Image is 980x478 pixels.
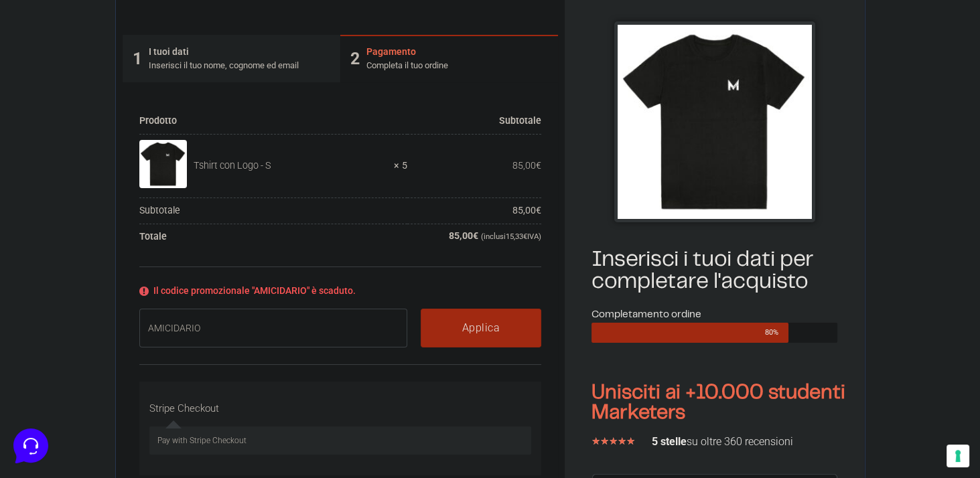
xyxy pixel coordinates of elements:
h2: Ciao da Marketers 👋 [11,11,225,32]
div: I tuoi dati [149,45,299,59]
h2: Unisciti ai +10.000 studenti Marketers [591,383,857,423]
span: Inizia una conversazione [87,121,198,131]
a: 2PagamentoCompleta il tuo ordine [340,35,558,82]
span: Completamento ordine [591,310,701,319]
h2: Inserisci i tuoi dati per completare l'acquisto [591,249,857,293]
a: Apri Centro Assistenza [143,166,247,177]
th: Totale [139,224,408,250]
label: Stripe Checkout [149,402,219,414]
span: € [536,160,541,171]
bdi: 85,00 [512,205,541,216]
th: Subtotale [139,198,408,224]
img: dark [64,75,91,102]
span: Le tue conversazioni [21,54,114,64]
i: ★ [618,434,626,449]
a: 1I tuoi datiInserisci il tuo nome, cognome ed email [123,35,340,82]
th: Subtotale [407,109,541,135]
div: Pagamento [366,45,448,59]
div: Tshirt con Logo - S [194,159,385,173]
button: Le tue preferenze relative al consenso per le tecnologie di tracciamento [947,445,969,467]
div: 1 [133,46,142,72]
img: Tshirt con Logo - S [139,140,188,188]
th: Prodotto [139,109,408,135]
div: Completa il tuo ordine [366,59,448,72]
li: Il codice promozionale "AMICIDARIO" è scaduto. [153,284,528,298]
span: 15,33 [506,232,527,241]
bdi: 85,00 [449,230,478,241]
span: € [523,232,527,241]
div: 2 [350,46,360,72]
p: Pay with Stripe Checkout [157,434,524,447]
p: Home [40,374,63,386]
button: Inizia una conversazione [21,112,247,139]
button: Messaggi [93,355,176,386]
img: dark [43,75,70,102]
input: Cerca un articolo... [30,195,219,208]
div: 5/5 [591,434,635,449]
i: ★ [591,434,600,449]
p: Aiuto [206,374,226,386]
img: dark [21,75,48,102]
i: ★ [609,434,618,449]
div: Inserisci il tuo nome, cognome ed email [149,59,299,72]
span: 80% [765,323,788,343]
i: ★ [626,434,635,449]
bdi: 85,00 [512,160,541,171]
strong: × 5 [394,159,407,173]
button: Home [11,355,93,386]
small: (inclusi IVA) [481,232,541,241]
p: Messaggi [116,374,152,386]
button: Aiuto [175,355,257,386]
input: Coupon [139,309,408,347]
span: Trova una risposta [21,166,104,177]
span: € [473,230,478,241]
iframe: Customerly Messenger Launcher [11,426,51,466]
span: € [536,205,541,216]
button: Applica [421,309,541,347]
i: ★ [600,434,609,449]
